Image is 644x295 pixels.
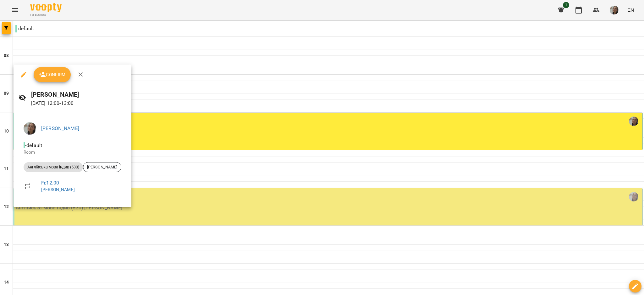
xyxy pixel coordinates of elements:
p: [DATE] 12:00 - 13:00 [31,99,126,107]
h6: [PERSON_NAME] [31,90,126,99]
a: [PERSON_NAME] [41,187,75,192]
a: [PERSON_NAME] [41,125,79,131]
img: 58bf4a397342a29a09d587cea04c76fb.jpg [24,122,36,135]
a: Fr , 12:00 [41,180,59,186]
span: [PERSON_NAME] [83,164,121,170]
span: Англійська мова індив (530) [24,164,83,170]
span: Confirm [39,71,66,78]
div: [PERSON_NAME] [83,162,121,172]
span: - default [24,142,43,148]
button: Confirm [34,67,71,82]
p: Room [24,149,121,156]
